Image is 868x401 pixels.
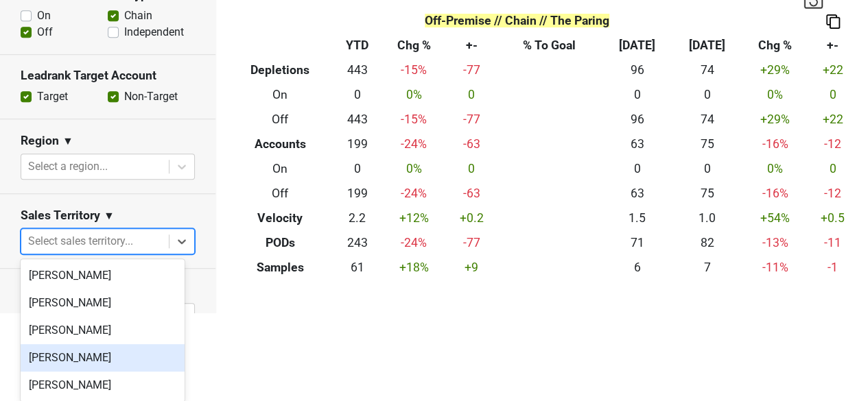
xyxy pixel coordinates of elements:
[808,83,858,108] td: 0
[602,255,672,280] td: 6
[21,69,195,83] h3: Leadrank Target Account
[333,83,381,108] td: 0
[602,181,672,206] td: 63
[808,58,858,83] td: +22
[602,157,672,182] td: 0
[742,132,808,157] td: -16 %
[672,157,742,182] td: 0
[742,157,808,182] td: 0 %
[742,58,808,83] td: +29 %
[672,34,742,58] th: [DATE]
[124,8,152,24] label: Chain
[226,132,333,157] th: Accounts
[37,8,51,24] label: On
[808,206,858,230] td: +0.5
[21,289,185,317] div: [PERSON_NAME]
[602,34,672,58] th: [DATE]
[447,206,497,230] td: +0.2
[602,58,672,83] td: 96
[602,132,672,157] td: 63
[447,58,497,83] td: -77
[381,108,447,132] td: -15 %
[37,24,53,40] label: Off
[333,108,381,132] td: 443
[808,157,858,182] td: 0
[447,157,497,182] td: 0
[333,132,381,157] td: 199
[381,157,447,182] td: 0 %
[21,208,100,223] h3: Sales Territory
[672,108,742,132] td: 74
[381,34,447,58] th: Chg %
[808,108,858,132] td: +22
[333,206,381,230] td: 2.2
[672,255,742,280] td: 7
[21,344,185,372] div: [PERSON_NAME]
[447,108,497,132] td: -77
[672,206,742,230] td: 1.0
[808,181,858,206] td: -12
[226,206,333,230] th: Velocity
[672,83,742,108] td: 0
[21,262,185,289] div: [PERSON_NAME]
[447,132,497,157] td: -63
[124,24,184,40] label: Independent
[425,14,609,27] span: Off-Premise // Chain // The Paring
[104,208,115,224] span: ▼
[826,14,840,29] img: Copy to clipboard
[226,108,333,132] th: Off
[333,230,381,255] td: 243
[62,133,73,149] span: ▼
[381,255,447,280] td: +18 %
[381,181,447,206] td: -24 %
[742,108,808,132] td: +29 %
[497,34,602,58] th: % To Goal
[742,206,808,230] td: +54 %
[381,230,447,255] td: -24 %
[226,181,333,206] th: Off
[333,157,381,182] td: 0
[447,83,497,108] td: 0
[808,34,858,58] th: +-
[808,230,858,255] td: -11
[226,255,333,280] th: Samples
[124,88,178,105] label: Non-Target
[37,88,68,105] label: Target
[742,255,808,280] td: -11 %
[602,108,672,132] td: 96
[672,58,742,83] td: 74
[333,255,381,280] td: 61
[672,132,742,157] td: 75
[742,83,808,108] td: 0 %
[602,83,672,108] td: 0
[602,206,672,230] td: 1.5
[21,317,185,344] div: [PERSON_NAME]
[602,230,672,255] td: 71
[742,230,808,255] td: -13 %
[21,372,185,399] div: [PERSON_NAME]
[381,83,447,108] td: 0 %
[447,34,497,58] th: +-
[226,58,333,83] th: Depletions
[808,255,858,280] td: -1
[226,230,333,255] th: PODs
[742,181,808,206] td: -16 %
[381,58,447,83] td: -15 %
[447,230,497,255] td: -77
[226,157,333,182] th: On
[447,255,497,280] td: +9
[333,58,381,83] td: 443
[381,206,447,230] td: +12 %
[447,181,497,206] td: -63
[226,83,333,108] th: On
[333,181,381,206] td: 199
[21,134,59,148] h3: Region
[333,34,381,58] th: YTD
[808,132,858,157] td: -12
[672,181,742,206] td: 75
[672,230,742,255] td: 82
[742,34,808,58] th: Chg %
[381,132,447,157] td: -24 %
